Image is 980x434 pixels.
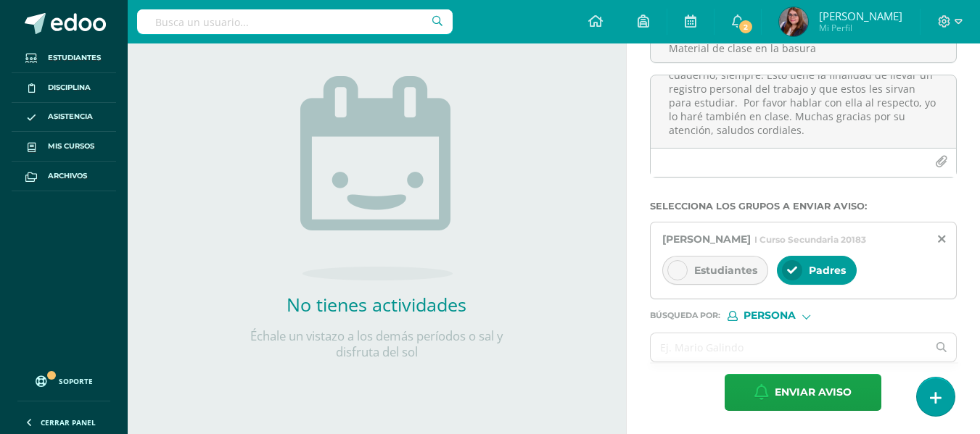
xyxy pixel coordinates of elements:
span: I Curso Secundaria 20183 [754,234,866,245]
button: Enviar aviso [725,374,881,411]
span: Estudiantes [694,264,757,277]
input: Busca un usuario... [137,9,453,34]
p: Échale un vistazo a los demás períodos o sal y disfruta del sol [231,328,522,360]
span: Archivos [48,170,87,182]
a: Soporte [17,362,110,397]
img: no_activities.png [300,76,453,280]
span: Cerrar panel [41,417,96,427]
span: Mis cursos [48,141,94,152]
span: Búsqueda por : [650,312,720,320]
a: Mis cursos [12,132,116,162]
a: Disciplina [12,73,116,103]
textarea: Buenos días, por este medio informo que [PERSON_NAME] a la basura un ejercicio de clase y una pru... [651,75,956,148]
span: [PERSON_NAME] [819,9,902,23]
a: Estudiantes [12,43,116,73]
label: Selecciona los grupos a enviar aviso : [650,201,957,212]
span: Persona [744,312,796,320]
span: Estudiantes [48,52,101,64]
span: Mi Perfil [819,22,902,34]
span: Padres [809,264,846,277]
input: Ej. Mario Galindo [651,333,928,362]
img: d3b8659a25d9a8c000d04d0626b2caef.png [779,7,808,36]
span: Disciplina [48,82,91,93]
h2: No tienes actividades [231,292,522,317]
span: Enviar aviso [775,375,852,410]
div: [object Object] [728,311,836,321]
a: Archivos [12,162,116,191]
span: 2 [738,19,754,35]
a: Asistencia [12,103,116,133]
span: Asistencia [48,111,93,122]
span: [PERSON_NAME] [662,233,751,246]
span: Soporte [59,376,93,386]
input: Titulo [651,34,956,62]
